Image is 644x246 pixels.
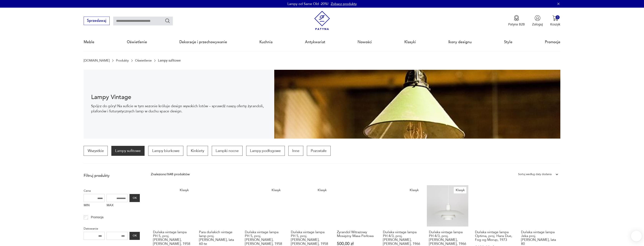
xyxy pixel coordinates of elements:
[514,15,519,21] img: Ikona medalu
[129,232,140,240] button: OK
[288,146,303,156] a: Inne
[127,33,147,51] a: Oświetlenie
[535,15,540,21] img: Ikonka użytkownika
[84,202,105,209] label: MIN
[291,230,328,246] h3: Duńska vintage lampa PH 5, proj. [PERSON_NAME], [PERSON_NAME], 1958
[84,17,109,25] button: Sprzedawaj
[165,18,170,24] button: Szukaj
[504,33,512,51] a: Style
[305,33,325,51] a: Antykwariat
[84,146,108,156] a: Wszystkie
[331,2,357,6] a: Zobacz produkty
[135,59,152,62] a: Oświetlenie
[84,19,109,23] a: Sprzedawaj
[153,230,190,246] h3: Duńska vintage lampa PH 5, proj. [PERSON_NAME], [PERSON_NAME], 1958
[84,33,94,51] a: Meble
[116,59,129,62] a: Produkty
[358,33,372,51] a: Nowości
[508,15,525,27] button: Patyna B2B
[199,230,236,246] h3: Para duńskich vintage lamp proj. [PERSON_NAME], lata 60-te
[274,70,560,139] img: Lampy sufitowe w stylu vintage
[84,188,140,193] p: Cena
[259,33,273,51] a: Kuchnia
[383,230,420,246] h3: Duńska vintage lampa PH 4/3, proj. [PERSON_NAME], [PERSON_NAME], 1966
[518,172,552,177] div: Sortuj według daty dodania
[246,146,285,156] a: Lampy podłogowe
[107,202,128,209] label: MAX
[91,94,267,100] h1: Lampy Vintage
[307,146,330,156] a: Pozostałe
[111,146,145,156] a: Lampy sufitowe
[521,230,558,246] h3: Duńska vintage lampa Jeka proj. [PERSON_NAME], lata 80
[151,172,190,177] div: Znaleziono 1648 produktów
[508,22,525,27] p: Patyna B2B
[448,33,472,51] a: Ikony designu
[631,231,642,241] iframe: Smartsupp widget button
[550,22,560,27] p: Koszyk
[187,146,208,156] a: Kinkiety
[429,230,466,246] h3: Duńska vintage lampa PH 4/3, proj. [PERSON_NAME], [PERSON_NAME], 1966
[84,59,110,62] a: [DOMAIN_NAME]
[287,2,328,6] p: Lampy od Same Old -20%!
[550,15,560,27] button: 0Koszyk
[552,15,558,21] img: Ikona koszyka
[91,104,267,114] p: Spójrz do góry! Na suficie w tym sezonie króluje design wysokich lotów – sprawdź naszą ofertę żyr...
[508,15,525,27] a: Ikona medaluPatyna B2B
[337,230,374,238] h3: Żyrandol Witrażowy Mosiężny Masa Perłowa
[212,146,243,156] a: Lampki nocne
[158,59,181,62] p: Lampy sufitowe
[532,22,543,27] p: Zaloguj
[404,33,416,51] a: Klasyki
[84,226,140,231] p: Datowanie
[91,215,104,220] p: Promocja
[245,230,282,246] h3: Duńska vintage lampa PH 5, proj. [PERSON_NAME], [PERSON_NAME], 1958
[545,33,560,51] a: Promocje
[556,15,560,19] div: 0
[532,15,543,27] button: Zaloguj
[129,194,140,202] button: OK
[312,11,332,30] img: Patyna - sklep z meblami i dekoracjami vintage
[148,146,183,156] a: Lampy biurkowe
[84,173,140,178] p: Filtruj produkty
[337,242,374,246] p: 500,00 zł
[475,230,512,242] h3: Duńska vintage lampa Optima, proj. Hans Due, Fog og Morup, 1973
[179,33,227,51] a: Dekoracje i przechowywanie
